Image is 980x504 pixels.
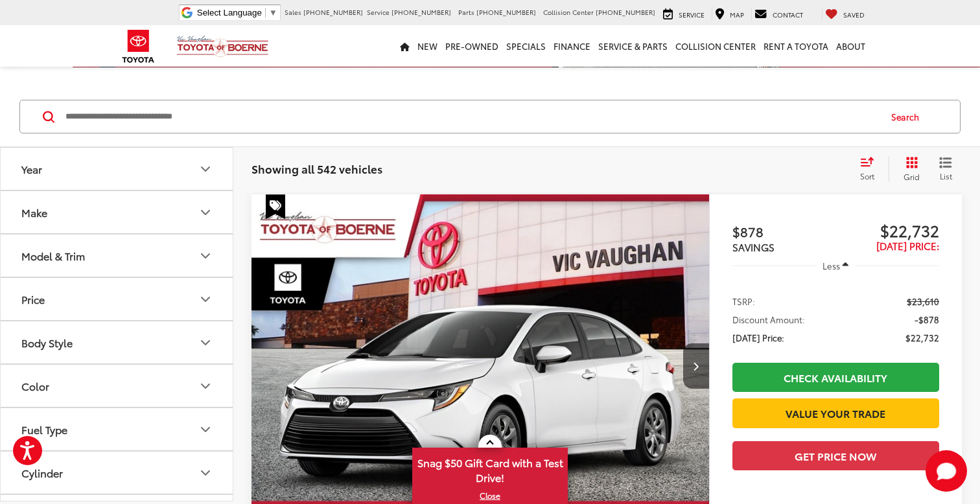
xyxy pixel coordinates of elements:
a: About [832,25,869,67]
span: Contact [773,10,803,19]
button: CylinderCylinder [1,452,234,494]
div: Fuel Type [198,422,213,437]
span: TSRP: [732,295,755,308]
a: Map [712,7,747,20]
span: Showing all 542 vehicles [251,161,382,176]
div: Model & Trim [198,248,213,264]
span: Less [822,260,840,271]
a: Pre-Owned [441,25,502,67]
a: Service [660,7,708,20]
span: [PHONE_NUMBER] [596,7,655,17]
img: Toyota [114,25,163,67]
button: YearYear [1,148,234,190]
a: Contact [751,7,806,20]
div: Fuel Type [21,423,67,435]
a: Check Availability [732,363,939,392]
button: List View [929,156,962,182]
button: PricePrice [1,278,234,320]
span: ​ [265,8,266,17]
div: Cylinder [21,466,63,479]
button: Search [879,100,938,133]
a: Select Language​ [197,8,277,17]
svg: Start Chat [926,450,967,492]
button: Select sort value [854,156,889,182]
div: Color [198,378,213,394]
span: [PHONE_NUMBER] [391,7,451,17]
button: Model & TrimModel & Trim [1,235,234,277]
a: Collision Center [671,25,760,67]
span: Service [679,10,705,19]
span: List [939,170,952,181]
button: Fuel TypeFuel Type [1,408,234,450]
div: Price [21,293,45,305]
span: -$878 [915,313,939,326]
a: Service & Parts: Opens in a new tab [594,25,671,67]
div: Make [198,205,213,220]
span: ▼ [269,8,277,17]
div: Color [21,380,49,392]
span: [PHONE_NUMBER] [476,7,536,17]
div: Body Style [21,336,73,349]
span: [DATE] Price: [876,238,939,253]
span: $23,610 [907,295,939,308]
a: My Saved Vehicles [822,7,868,20]
span: $22,732 [835,220,939,240]
div: Price [198,292,213,307]
span: Sort [860,170,874,181]
button: Toggle Chat Window [926,450,967,492]
span: Select Language [197,8,262,17]
span: Discount Amount: [732,313,805,326]
span: Collision Center [543,7,594,17]
a: Rent a Toyota [760,25,832,67]
div: Model & Trim [21,249,85,262]
div: Make [21,206,47,218]
div: Body Style [198,335,213,350]
button: Grid View [889,156,929,182]
button: Body StyleBody Style [1,321,234,363]
img: Vic Vaughan Toyota of Boerne [176,35,269,58]
span: [DATE] Price: [732,331,784,344]
div: Cylinder [198,465,213,481]
span: Grid [904,171,920,182]
span: Parts [458,7,474,17]
button: Less [817,254,856,277]
a: Value Your Trade [732,398,939,428]
span: Snag $50 Gift Card with a Test Drive! [414,449,566,488]
button: Get Price Now [732,441,939,470]
span: SAVINGS [732,240,775,254]
button: Next image [683,343,709,389]
span: Sales [285,7,301,17]
a: New [414,25,441,67]
span: Special [266,194,285,219]
button: ColorColor [1,365,234,407]
span: [PHONE_NUMBER] [303,7,363,17]
div: Year [198,161,213,177]
span: Service [367,7,390,17]
span: Map [730,10,744,19]
input: Search by Make, Model, or Keyword [64,101,879,132]
span: $22,732 [905,331,939,344]
button: MakeMake [1,191,234,233]
a: Specials [502,25,550,67]
a: Finance [550,25,594,67]
div: Year [21,163,42,175]
span: Saved [843,10,865,19]
span: $878 [732,222,836,241]
a: Home [396,25,414,67]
